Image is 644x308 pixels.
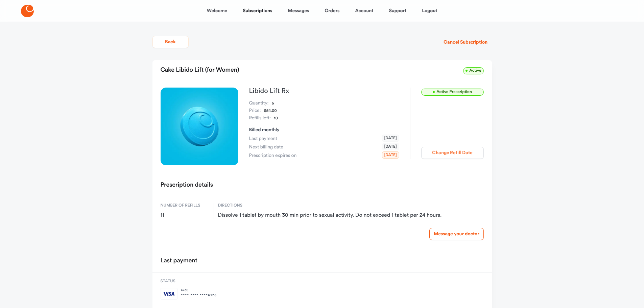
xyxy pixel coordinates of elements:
h2: Last payment [161,255,197,267]
a: Subscriptions [243,3,272,19]
span: Number of refills [161,203,210,209]
span: Billed monthly [249,127,280,132]
span: [DATE] [382,135,399,142]
button: Back [152,36,189,48]
h2: Prescription details [161,179,213,191]
a: Logout [422,3,437,19]
span: Directions [218,203,484,209]
span: Active Prescription [421,89,484,96]
span: Prescription expires on [249,152,297,159]
a: Account [355,3,373,19]
dd: 6 [272,100,274,107]
dd: $54.00 [264,107,277,115]
a: Orders [325,3,339,19]
dt: Quantity: [249,100,269,107]
a: Welcome [207,3,227,19]
span: 6 / 30 [181,288,217,293]
a: Messages [288,3,309,19]
dt: Price: [249,107,261,115]
h2: Cake Libido Lift (for Women) [161,64,239,76]
h3: Libido Lift Rx [249,88,399,94]
span: Active [463,67,483,74]
span: Last payment [249,135,277,142]
dt: Refills left: [249,115,271,122]
span: [DATE] [382,151,399,159]
span: Next billing date [249,144,283,150]
a: Message your doctor [429,228,483,240]
img: visa [161,288,178,300]
dd: 10 [274,115,278,122]
button: Cancel Subscription [439,36,492,48]
span: Status [161,278,217,284]
img: Libido Lift Rx [161,88,238,165]
span: [DATE] [382,143,399,150]
button: Change Refill Date [421,147,484,159]
span: 11 [161,212,210,219]
span: Dissolve 1 tablet by mouth 30 min prior to sexual activity. Do not exceed 1 tablet per 24 hours. [218,212,484,219]
a: Support [389,3,406,19]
